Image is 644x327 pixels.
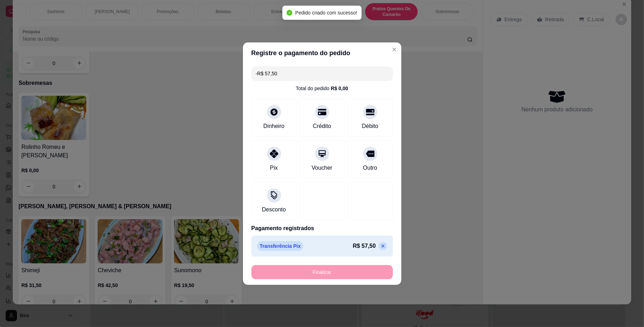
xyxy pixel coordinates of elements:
header: Registre o pagamento do pedido [243,42,401,64]
div: R$ 0,00 [331,85,348,92]
p: Pagamento registrados [251,224,393,233]
button: Close [389,44,400,55]
span: Pedido criado com sucesso! [295,10,357,16]
p: R$ 57,50 [353,242,376,250]
div: Crédito [313,122,331,130]
div: Dinheiro [263,122,285,130]
p: Transferência Pix [257,241,304,251]
div: Pix [270,164,278,172]
div: Total do pedido [296,85,348,92]
div: Voucher [312,164,332,172]
div: Desconto [262,205,286,214]
div: Outro [363,164,377,172]
div: Débito [362,122,378,130]
input: Ex.: hambúrguer de cordeiro [256,66,389,81]
span: check-circle [287,10,292,16]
